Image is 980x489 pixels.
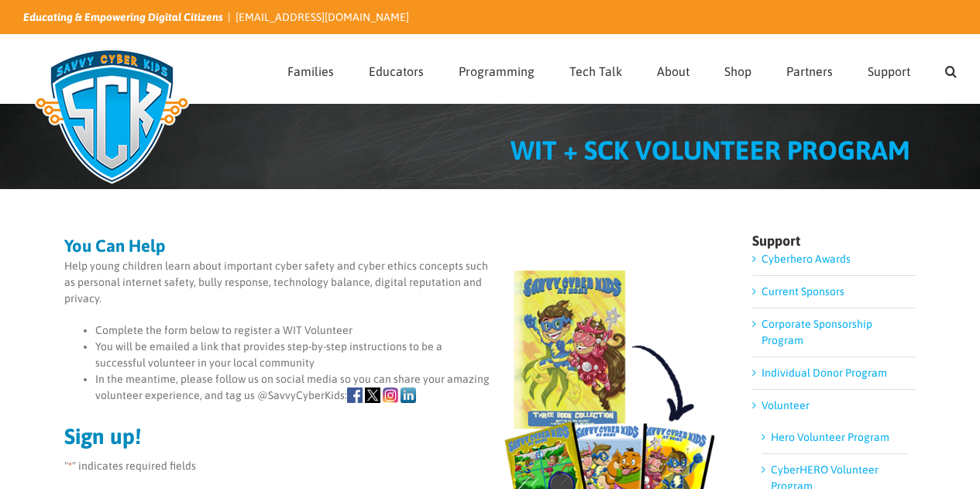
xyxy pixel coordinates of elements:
img: Savvy Cyber Kids Logo [23,39,201,194]
li: Complete the form below to register a WIT Volunteer [95,322,719,339]
span: WIT + SCK VOLUNTEER PROGRAM [511,135,910,165]
a: Current Sponsors [762,285,844,298]
h2: Sign up! [64,425,719,447]
span: Educators [369,65,424,77]
span: About [657,65,689,77]
a: Search [945,35,957,103]
span: Families [287,65,334,77]
p: Help young children learn about important cyber safety and cyber ethics concepts such as personal... [64,258,719,307]
p: " " indicates required fields [64,458,719,474]
a: About [657,35,689,103]
a: Volunteer [762,399,810,412]
nav: Main Menu [287,35,957,103]
a: Corporate Sponsorship Program [762,318,872,346]
img: icons-X.png [365,387,380,403]
i: Educating & Empowering Digital Citizens [23,11,223,23]
img: icons-Instagram.png [383,387,398,403]
li: In the meantime, please follow us on social media so you can share your amazing volunteer experie... [95,371,719,404]
h4: Support [752,234,916,248]
span: Partners [786,65,833,77]
a: Support [868,35,910,103]
a: Individual Donor Program [762,367,887,379]
a: Hero Volunteer Program [771,431,889,443]
a: Programming [459,35,535,103]
span: Tech Talk [569,65,622,77]
a: Educators [369,35,424,103]
span: Support [868,65,910,77]
a: Tech Talk [569,35,622,103]
span: Shop [724,65,751,77]
li: You will be emailed a link that provides step-by-step instructions to be a successful volunteer i... [95,339,719,371]
a: Cyberhero Awards [762,253,851,265]
a: [EMAIL_ADDRESS][DOMAIN_NAME] [236,11,409,23]
strong: You Can Help [64,236,166,256]
img: icons-Facebook.png [347,387,363,403]
a: Partners [786,35,833,103]
img: icons-linkedin.png [401,387,416,403]
a: Shop [724,35,751,103]
span: Programming [459,65,535,77]
a: Families [287,35,334,103]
